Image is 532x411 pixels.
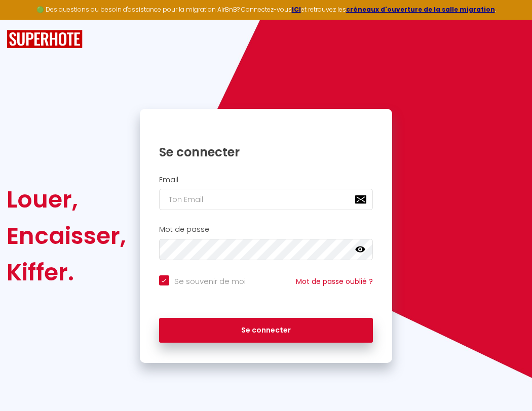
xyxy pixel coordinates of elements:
[7,181,126,218] div: Louer,
[7,254,126,291] div: Kiffer.
[346,5,495,14] a: créneaux d'ouverture de la salle migration
[159,144,373,160] h1: Se connecter
[7,30,83,49] img: SuperHote logo
[159,189,373,210] input: Ton Email
[292,5,301,14] a: ICI
[159,176,373,184] h2: Email
[7,218,126,254] div: Encaisser,
[296,276,373,286] a: Mot de passe oublié ?
[159,318,373,343] button: Se connecter
[159,225,373,234] h2: Mot de passe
